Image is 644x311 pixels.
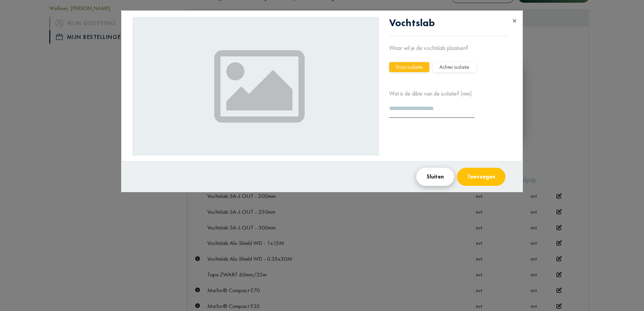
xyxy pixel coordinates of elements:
[389,43,468,59] label: Waar wil je de vochtslab plaatsen?
[389,88,472,99] label: Wat is de dikte van de isolatie? (mm)
[132,17,379,156] img: no-preview.jpg
[433,62,476,72] button: Achter isolatie
[457,168,505,186] button: Toevoegen
[513,15,517,26] span: ×
[416,168,454,186] button: Sluiten
[389,62,429,72] button: Voor isolatie
[389,17,507,36] h1: Vochtslab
